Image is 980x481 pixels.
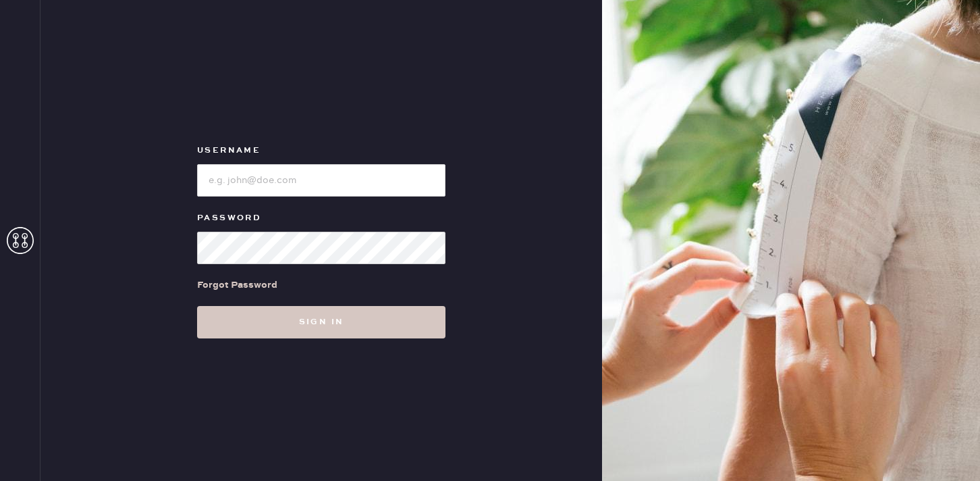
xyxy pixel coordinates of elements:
a: Forgot Password [197,264,277,306]
label: Password [197,210,445,226]
button: Sign in [197,306,445,338]
input: e.g. john@doe.com [197,164,445,197]
label: Username [197,143,445,159]
div: Forgot Password [197,278,277,293]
